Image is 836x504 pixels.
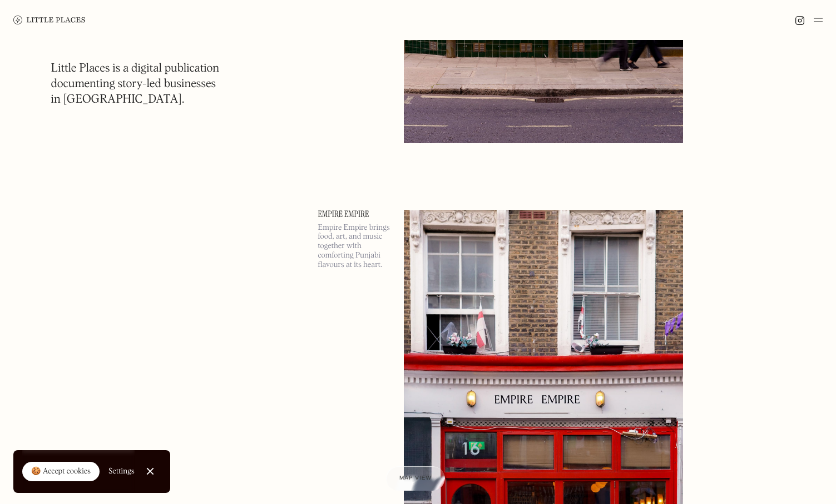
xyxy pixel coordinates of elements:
a: 🍪 Accept cookies [22,462,100,482]
div: Close Cookie Popup [150,471,150,472]
div: Settings [108,467,135,475]
h1: Little Places is a digital publication documenting story-led businesses in [GEOGRAPHIC_DATA]. [51,61,220,108]
p: Empire Empire brings food, art, and music together with comforting Punjabi flavours at its heart. [318,223,390,270]
div: 🍪 Accept cookies [31,466,91,477]
span: Map view [399,475,432,481]
a: Map view [386,466,445,491]
a: Empire Empire [318,210,390,219]
a: Settings [108,459,135,484]
a: Close Cookie Popup [139,460,161,482]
